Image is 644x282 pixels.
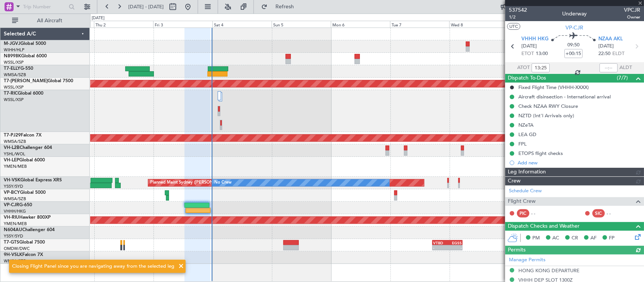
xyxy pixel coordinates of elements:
[269,4,301,9] span: Refresh
[94,21,153,28] div: Thu 2
[518,112,574,119] div: NZTD (Int'l Arrivals only)
[509,14,527,20] span: 1/2
[518,131,536,138] div: LEA GD
[4,146,20,150] span: VH-L2B
[4,215,51,220] a: VH-RIUHawker 800XP
[128,3,164,10] span: [DATE] - [DATE]
[449,21,509,28] div: Wed 8
[4,240,19,245] span: T7-GTS
[4,47,25,53] a: WIHH/HLP
[20,18,80,23] span: All Aircraft
[598,50,610,58] span: 22:50
[4,203,19,207] span: VP-CJR
[4,190,46,195] a: VP-BCYGlobal 5000
[447,241,462,245] div: EGSS
[521,50,534,58] span: ETOT
[509,6,527,14] span: 537542
[517,64,530,72] span: ATOT
[4,146,52,150] a: VH-L2BChallenger 604
[4,233,23,239] a: YSSY/SYD
[4,41,46,46] a: M-JGVJGlobal 5000
[563,10,587,18] div: Underway
[331,21,390,28] div: Mon 6
[567,41,579,49] span: 09:50
[507,23,520,30] button: UTC
[508,222,579,231] span: Dispatch Checks and Weather
[150,177,238,189] div: Planned Maint Sydney ([PERSON_NAME] Intl)
[23,1,66,12] input: Trip Number
[153,21,212,28] div: Fri 3
[612,50,624,58] span: ELDT
[518,93,611,100] div: Aircraft disinsection - International arrival
[619,64,632,72] span: ALDT
[12,263,174,270] div: Closing Flight Panel since you are navigating away from the selected leg
[4,133,21,138] span: T7-PJ29
[4,215,19,220] span: VH-RIU
[572,234,578,242] span: CR
[4,97,24,103] a: WSSL/XSP
[4,41,20,46] span: M-JGVJ
[4,91,18,96] span: T7-RIC
[4,158,19,162] span: VH-LEP
[4,196,26,202] a: WMSA/SZB
[598,35,623,43] span: NZAA AKL
[4,208,26,214] a: VHHH/HKG
[4,221,27,227] a: YMEN/MEB
[532,234,540,242] span: PM
[4,84,24,90] a: WSSL/XSP
[4,54,21,58] span: N8998K
[433,241,447,245] div: VTBD
[4,79,48,83] span: T7-[PERSON_NAME]
[508,74,546,83] span: Dispatch To-Dos
[212,21,272,28] div: Sat 4
[4,139,26,144] a: WMSA/SZB
[390,21,449,28] div: Tue 7
[624,6,640,14] span: VPCJR
[4,79,73,83] a: T7-[PERSON_NAME]Global 7500
[617,74,628,82] span: (7/7)
[4,178,20,182] span: VH-VSK
[4,228,55,232] a: N604AUChallenger 604
[552,234,559,242] span: AC
[4,54,47,58] a: N8998KGlobal 6000
[518,84,589,90] div: Fixed Flight Time (VHHH-XXXX)
[518,122,533,128] div: NZeTA
[4,60,24,65] a: WSSL/XSP
[518,150,563,156] div: ETOPS flight checks
[566,24,584,32] span: VP-CJR
[4,240,45,245] a: T7-GTSGlobal 7500
[4,158,45,162] a: VH-LEPGlobal 6000
[4,203,32,207] a: VP-CJRG-650
[536,50,548,58] span: 13:00
[4,66,20,71] span: T7-ELLY
[4,178,62,182] a: VH-VSKGlobal Express XRS
[214,177,232,189] div: No Crew
[4,246,30,251] a: OMDW/DWC
[4,72,26,78] a: WMSA/SZB
[624,14,640,20] span: Owner
[258,1,303,13] button: Refresh
[4,164,27,169] a: YMEN/MEB
[8,15,82,27] button: All Aircraft
[433,245,447,250] div: -
[92,15,105,21] div: [DATE]
[4,184,23,189] a: YSSY/SYD
[518,159,640,166] div: Add new
[272,21,331,28] div: Sun 5
[521,35,549,43] span: VHHH HKG
[4,133,41,138] a: T7-PJ29Falcon 7X
[4,66,33,71] a: T7-ELLYG-550
[4,91,43,96] a: T7-RICGlobal 6000
[518,141,527,147] div: FPL
[4,228,22,232] span: N604AU
[590,234,596,242] span: AF
[4,190,20,195] span: VP-BCY
[609,234,615,242] span: FP
[447,245,462,250] div: -
[598,43,614,50] span: [DATE]
[521,43,537,50] span: [DATE]
[4,151,25,157] a: YSHL/WOL
[518,103,578,109] div: Check NZAA RWY Closure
